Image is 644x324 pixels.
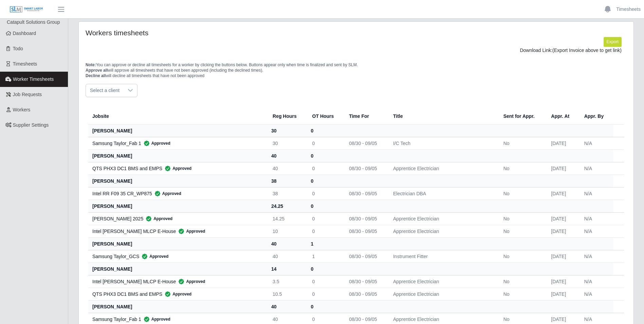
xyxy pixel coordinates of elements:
th: 38 [267,175,307,187]
td: 30 [267,137,307,149]
th: [PERSON_NAME] [88,300,267,313]
span: Approved [143,215,172,222]
td: 08/30 - 09/05 [344,137,388,149]
div: Samsung Taylor_Fab 1 [92,316,262,323]
td: No [498,162,546,175]
td: 08/30 - 09/05 [344,250,388,263]
td: 0 [307,275,344,288]
div: Intel [PERSON_NAME] MLCP E-House [92,228,262,235]
div: Download Link: [91,47,622,54]
th: 40 [267,149,307,162]
th: 0 [307,300,344,313]
th: 30 [267,124,307,137]
span: Approved [162,165,191,172]
th: 0 [307,149,344,162]
td: N/A [579,212,613,225]
th: [PERSON_NAME] [88,200,267,212]
div: Samsung Taylor_Fab 1 [92,140,262,147]
td: 10.5 [267,288,307,300]
span: Worker Timesheets [13,76,54,82]
th: [PERSON_NAME] [88,263,267,275]
span: Approved [139,253,168,260]
td: No [498,275,546,288]
span: Approved [176,228,205,235]
td: [DATE] [546,187,578,200]
td: 0 [307,288,344,300]
td: [DATE] [546,212,578,225]
div: Intel [PERSON_NAME] MLCP E-House [92,278,262,285]
button: Export [604,37,622,47]
td: 40 [267,250,307,263]
td: N/A [579,162,613,175]
td: 38 [267,187,307,200]
th: [PERSON_NAME] [88,237,267,250]
th: Sent for Appr. [498,108,546,125]
th: 0 [307,175,344,187]
span: Approved [141,316,170,323]
td: 0 [307,137,344,149]
span: Timesheets [13,61,37,67]
th: 0 [307,200,344,212]
td: N/A [579,225,613,237]
td: Apprentice Electrician [388,275,498,288]
span: Supplier Settings [13,122,49,128]
td: N/A [579,288,613,300]
th: Appr. At [546,108,578,125]
td: Electrician DBA [388,187,498,200]
td: Instrument Fitter [388,250,498,263]
th: 40 [267,300,307,313]
td: 08/30 - 09/05 [344,162,388,175]
td: 08/30 - 09/05 [344,275,388,288]
th: 14 [267,263,307,275]
td: 0 [307,212,344,225]
a: Timesheets [616,6,641,13]
td: 0 [307,225,344,237]
td: I/C Tech [388,137,498,149]
td: No [498,212,546,225]
td: No [498,250,546,263]
div: Intel RR F09 35 CR_WP875 [92,190,262,197]
td: 10 [267,225,307,237]
span: Approved [162,291,191,298]
img: SLM Logo [10,6,43,13]
td: Apprentice Electrician [388,162,498,175]
td: [DATE] [546,162,578,175]
td: 14.25 [267,212,307,225]
span: Workers [13,107,31,112]
span: Approved [152,190,181,197]
td: 08/30 - 09/05 [344,288,388,300]
td: Apprentice Electrician [388,225,498,237]
td: Apprentice Electrician [388,212,498,225]
th: 1 [307,237,344,250]
td: 0 [307,187,344,200]
th: Title [388,108,498,125]
td: 1 [307,250,344,263]
th: 24.25 [267,200,307,212]
th: [PERSON_NAME] [88,124,267,137]
td: No [498,187,546,200]
h4: Workers timesheets [86,29,305,37]
div: [PERSON_NAME] 2025 [92,215,262,222]
th: 0 [307,124,344,137]
span: Approve all [86,68,108,73]
div: QTS PHX3 DC1 BMS and EMPS [92,165,262,172]
td: Apprentice Electrician [388,288,498,300]
td: [DATE] [546,137,578,149]
td: 3.5 [267,275,307,288]
td: N/A [579,137,613,149]
td: [DATE] [546,225,578,237]
div: Samsung Taylor_GCS [92,253,262,260]
td: [DATE] [546,250,578,263]
span: Job Requests [13,92,42,97]
span: Dashboard [13,31,36,36]
td: No [498,137,546,149]
td: 0 [307,162,344,175]
span: (Export Invoice above to get link) [552,48,622,53]
th: Time For [344,108,388,125]
th: 0 [307,263,344,275]
th: Jobsite [88,108,267,125]
td: [DATE] [546,275,578,288]
td: 08/30 - 09/05 [344,225,388,237]
span: Approved [176,278,205,285]
td: No [498,288,546,300]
